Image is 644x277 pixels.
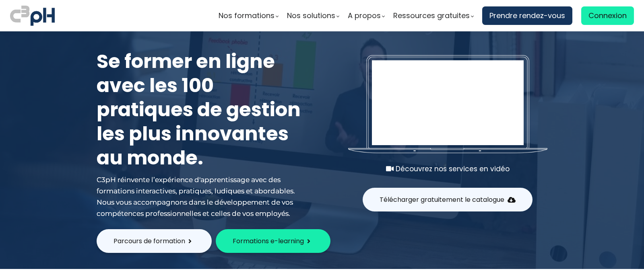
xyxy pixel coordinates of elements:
[97,229,212,253] button: Parcours de formation
[219,10,275,22] span: Nos formations
[348,10,381,22] span: A propos
[348,163,547,174] div: Découvrez nos services en vidéo
[363,188,533,211] button: Télécharger gratuitement le catalogue
[114,236,185,246] span: Parcours de formation
[216,229,330,253] button: Formations e-learning
[588,10,627,22] span: Connexion
[482,6,572,25] a: Prendre rendez-vous
[393,10,470,22] span: Ressources gratuites
[97,174,306,219] div: C3pH réinvente l’expérience d'apprentissage avec des formations interactives, pratiques, ludiques...
[97,49,306,170] h1: Se former en ligne avec les 100 pratiques de gestion les plus innovantes au monde.
[489,10,565,22] span: Prendre rendez-vous
[380,195,504,205] span: Télécharger gratuitement le catalogue
[581,6,634,25] a: Connexion
[233,236,304,246] span: Formations e-learning
[10,4,55,27] img: logo C3PH
[287,10,335,22] span: Nos solutions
